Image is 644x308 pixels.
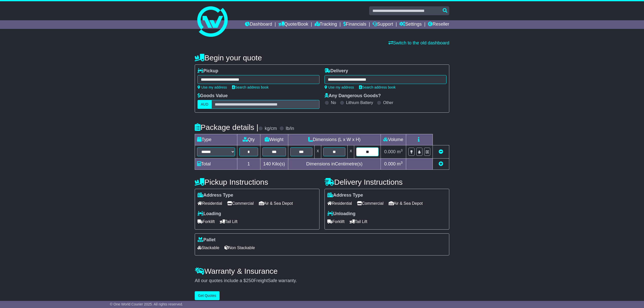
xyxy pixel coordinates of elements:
[439,149,443,154] a: Remove this item
[198,93,228,99] label: Goods Value
[439,161,443,166] a: Add new item
[198,193,233,198] label: Address Type
[343,20,366,29] a: Financials
[246,278,254,283] span: 250
[195,134,237,145] td: Type
[198,100,212,109] label: AUD
[325,178,449,186] h4: Delivery Instructions
[224,244,255,252] span: Non Stackable
[348,145,354,159] td: x
[198,211,221,217] label: Loading
[325,68,348,74] label: Delivery
[278,20,308,29] a: Quote/Book
[265,126,277,131] label: kg/cm
[195,178,319,186] h4: Pickup Instructions
[195,267,449,275] h4: Warranty & Insurance
[198,85,227,89] a: Use my address
[227,199,254,207] span: Commercial
[325,85,354,89] a: Use my address
[327,199,352,207] span: Residential
[327,218,345,226] span: Forklift
[110,302,183,306] span: © One World Courier 2025. All rights reserved.
[237,159,260,170] td: 1
[315,20,337,29] a: Tracking
[372,20,393,29] a: Support
[259,199,293,207] span: Air & Sea Depot
[245,20,272,29] a: Dashboard
[195,159,237,170] td: Total
[350,218,367,226] span: Tail Lift
[220,218,238,226] span: Tail Lift
[288,159,381,170] td: Dimensions in Centimetre(s)
[397,149,403,154] span: m
[325,93,381,99] label: Any Dangerous Goods?
[198,199,222,207] span: Residential
[357,199,383,207] span: Commercial
[232,85,269,89] a: Search address book
[384,161,396,166] span: 0.000
[195,54,449,62] h4: Begin your quote
[198,237,216,243] label: Pallet
[286,126,294,131] label: lb/in
[383,100,393,105] label: Other
[389,199,423,207] span: Air & Sea Depot
[288,134,381,145] td: Dimensions (L x W x H)
[260,134,288,145] td: Weight
[401,161,403,164] sup: 3
[327,193,363,198] label: Address Type
[428,20,449,29] a: Reseller
[346,100,373,105] label: Lithium Battery
[198,218,215,226] span: Forklift
[381,134,406,145] td: Volume
[198,68,218,74] label: Pickup
[399,20,422,29] a: Settings
[388,40,449,45] a: Switch to the old dashboard
[195,278,449,284] div: All our quotes include a $ FreightSafe warranty.
[195,291,220,300] button: Get Quotes
[263,161,271,166] span: 140
[260,159,288,170] td: Kilo(s)
[237,134,260,145] td: Qty
[331,100,336,105] label: No
[397,161,403,166] span: m
[198,244,219,252] span: Stackable
[384,149,396,154] span: 0.000
[315,145,321,159] td: x
[359,85,396,89] a: Search address book
[401,148,403,152] sup: 3
[327,211,355,217] label: Unloading
[195,123,258,131] h4: Package details |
